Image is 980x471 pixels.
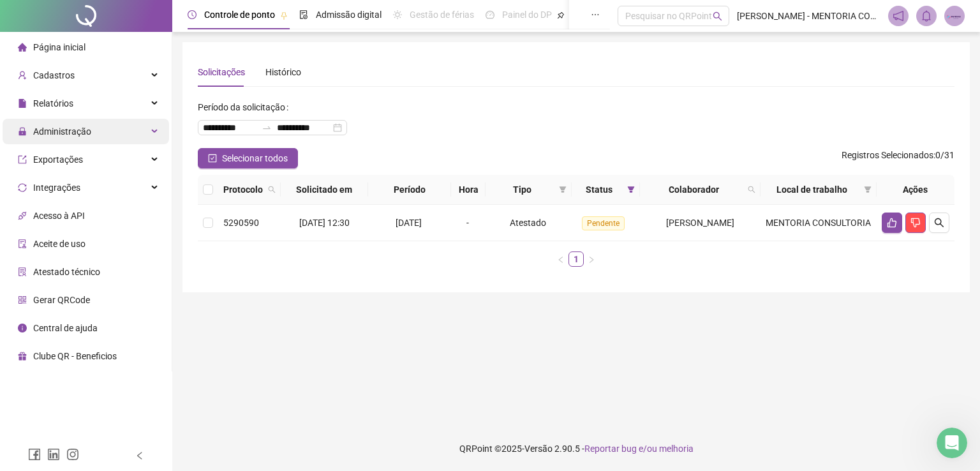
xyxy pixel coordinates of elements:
span: Admissão digital [316,10,382,20]
span: lock [18,127,27,136]
span: Tipo [491,183,554,197]
span: Local de trabalho [766,183,859,197]
span: search [713,11,722,21]
span: Aceite de uso [33,239,85,249]
span: search [934,218,944,228]
span: search [748,186,755,193]
th: Período [368,175,451,205]
span: left [135,451,144,460]
span: facebook [28,448,41,461]
img: 83437 [945,6,964,26]
iframe: Intercom live chat [937,428,967,458]
span: filter [864,186,872,193]
span: left [557,256,565,264]
span: search [745,180,758,199]
span: Registros Selecionados [842,150,933,160]
span: Acesso à API [33,211,85,221]
span: ellipsis [591,10,600,19]
label: Período da solicitação [198,97,293,117]
span: [DATE] 12:30 [299,218,350,228]
span: dashboard [486,10,494,19]
span: filter [627,186,635,193]
span: filter [559,186,567,193]
li: Próxima página [584,251,599,267]
span: Protocolo [223,183,263,197]
span: file [18,99,27,108]
div: Histórico [265,65,301,79]
span: Pendente [582,216,625,230]
span: info-circle [18,324,27,333]
th: Solicitado em [281,175,368,205]
li: Página anterior [553,251,568,267]
button: right [584,251,599,267]
span: home [18,43,27,52]
td: MENTORIA CONSULTORIA [761,205,877,241]
span: filter [625,180,637,199]
span: pushpin [557,11,565,19]
span: pushpin [280,11,288,19]
li: 1 [568,251,584,267]
span: sync [18,183,27,192]
span: Reportar bug e/ou melhoria [584,444,694,454]
span: solution [18,267,27,276]
span: Gerar QRCode [33,295,90,305]
span: Cadastros [33,70,75,80]
span: Colaborador [645,183,743,197]
span: instagram [66,448,79,461]
span: [PERSON_NAME] - MENTORIA CONSULTORIA EMPRESARIAL LTDA [737,9,880,23]
span: Selecionar todos [222,151,288,165]
span: Relatórios [33,98,73,108]
span: Status [577,183,622,197]
div: Solicitações [198,65,245,79]
span: Exportações [33,154,83,165]
span: like [887,218,897,228]
span: - [466,218,469,228]
span: export [18,155,27,164]
span: Central de ajuda [33,323,98,333]
span: : 0 / 31 [842,148,954,168]
span: search [268,186,276,193]
span: search [265,180,278,199]
span: Administração [33,126,91,137]
span: linkedin [47,448,60,461]
span: 5290590 [223,218,259,228]
span: filter [861,180,874,199]
span: filter [556,180,569,199]
span: sun [393,10,402,19]
span: file-done [299,10,308,19]
span: check-square [208,154,217,163]
span: gift [18,352,27,361]
span: user-add [18,71,27,80]
span: to [262,123,272,133]
footer: QRPoint © 2025 - 2.90.5 - [172,426,980,471]
a: 1 [569,252,583,266]
span: Atestado [510,218,546,228]
span: api [18,211,27,220]
span: qrcode [18,295,27,304]
span: Gestão de férias [410,10,474,20]
span: bell [921,10,932,22]
span: [PERSON_NAME] [666,218,734,228]
button: Selecionar todos [198,148,298,168]
span: Painel do DP [502,10,552,20]
span: Clube QR - Beneficios [33,351,117,361]
span: clock-circle [188,10,197,19]
span: Integrações [33,183,80,193]
th: Hora [451,175,486,205]
span: audit [18,239,27,248]
div: Ações [882,183,949,197]
span: Atestado técnico [33,267,100,277]
span: right [588,256,595,264]
span: Versão [524,444,553,454]
span: Página inicial [33,42,85,52]
span: swap-right [262,123,272,133]
span: Controle de ponto [204,10,275,20]
span: dislike [910,218,921,228]
span: notification [893,10,904,22]
span: [DATE] [396,218,422,228]
button: left [553,251,568,267]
